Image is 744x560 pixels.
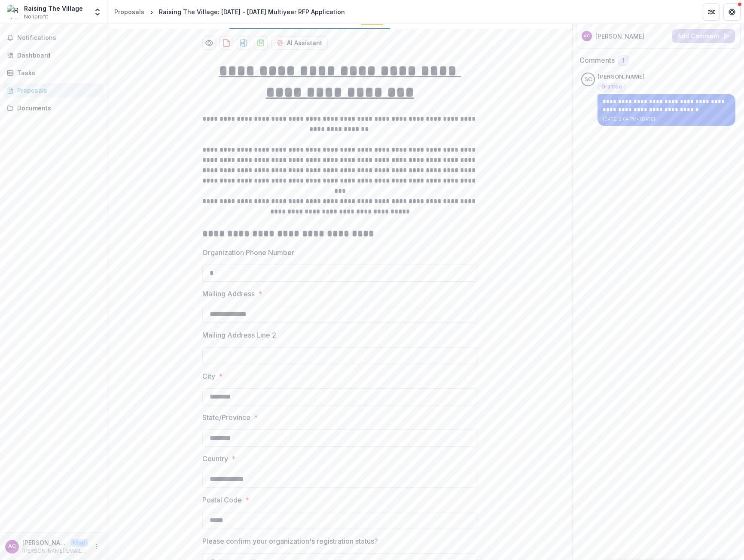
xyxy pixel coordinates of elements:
[202,36,216,50] button: Preview b4a42def-f4a6-437c-b0b9-67195f2d67a8-1.pdf
[3,83,104,97] a: Proposals
[202,412,250,423] p: State/Province
[672,29,735,43] button: Add Comment
[3,31,104,45] button: Notifications
[17,34,100,42] span: Notifications
[584,34,590,38] div: Allison Coady
[202,453,228,464] p: Country
[579,56,615,64] h2: Comments
[598,73,645,81] p: [PERSON_NAME]
[8,544,16,549] div: Allison Coady
[585,77,592,82] div: Shawn Cheung
[17,51,97,60] div: Dashboard
[114,7,144,16] div: Proposals
[24,13,48,21] span: Nonprofit
[202,247,294,258] p: Organization Phone Number
[7,5,21,19] img: Raising The Village
[723,3,741,21] button: Get Help
[622,57,625,64] span: 1
[220,36,233,50] button: download-proposal
[91,3,104,21] button: Open entity switcher
[3,48,104,62] a: Dashboard
[271,36,328,50] button: AI Assistant
[22,538,67,547] p: [PERSON_NAME]
[601,84,622,90] span: Grantee
[111,6,148,18] a: Proposals
[237,36,250,50] button: download-proposal
[202,289,255,299] p: Mailing Address
[111,6,348,18] nav: breadcrumb
[17,86,97,95] div: Proposals
[603,116,730,122] p: [DATE] 2:04 PM • [DATE]
[91,542,102,552] button: More
[17,103,97,113] div: Documents
[202,495,242,505] p: Postal Code
[159,7,345,16] div: Raising The Village: [DATE] - [DATE] Multiyear RFP Application
[202,330,276,340] p: Mailing Address Line 2
[22,547,88,555] p: [PERSON_NAME][EMAIL_ADDRESS][PERSON_NAME][DOMAIN_NAME]
[3,66,104,80] a: Tasks
[3,101,104,115] a: Documents
[202,371,215,381] p: City
[70,539,88,547] p: User
[24,4,83,13] div: Raising The Village
[254,36,268,50] button: download-proposal
[202,536,378,546] p: Please confirm your organization's registration status?
[17,68,97,77] div: Tasks
[595,32,644,41] p: [PERSON_NAME]
[703,3,720,21] button: Partners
